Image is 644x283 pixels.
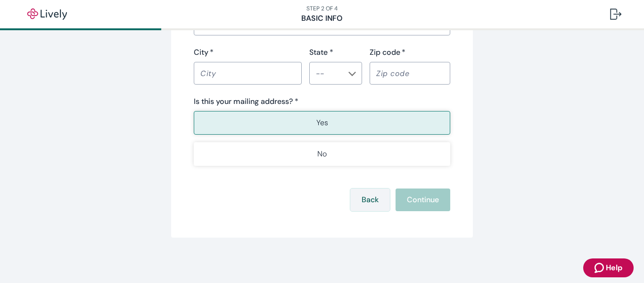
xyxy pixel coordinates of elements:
[194,111,450,135] button: Yes
[312,67,344,80] input: --
[348,70,356,77] svg: Chevron icon
[21,9,74,20] img: Lively
[370,64,450,83] input: Zip code
[347,69,357,78] button: Open
[350,189,390,211] button: Back
[606,262,622,274] span: Help
[194,96,298,107] label: Is this your mailing address? *
[316,117,328,129] p: Yes
[194,142,450,166] button: No
[309,47,333,58] label: State *
[583,258,634,277] button: Zendesk support iconHelp
[194,64,302,83] input: City
[594,262,606,274] svg: Zendesk support icon
[603,3,629,26] button: Log out
[370,47,405,58] label: Zip code
[317,148,327,160] p: No
[194,47,214,58] label: City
